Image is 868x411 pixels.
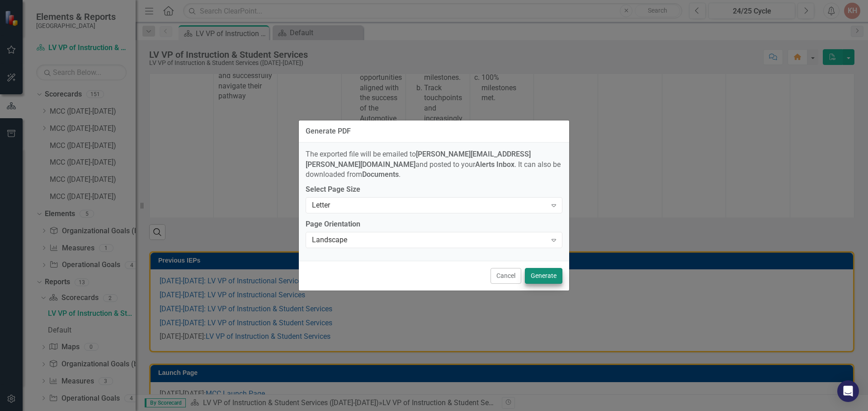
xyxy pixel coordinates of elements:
[306,127,351,135] div: Generate PDF
[306,185,562,195] label: Select Page Size
[312,235,547,245] div: Landscape
[362,170,399,179] strong: Documents
[306,219,562,230] label: Page Orientation
[837,380,859,402] div: Open Intercom Messenger
[306,150,531,169] strong: [PERSON_NAME][EMAIL_ADDRESS][PERSON_NAME][DOMAIN_NAME]
[306,150,561,179] span: The exported file will be emailed to and posted to your . It can also be downloaded from .
[312,200,547,211] div: Letter
[475,160,514,169] strong: Alerts Inbox
[525,268,562,284] button: Generate
[491,268,521,284] button: Cancel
